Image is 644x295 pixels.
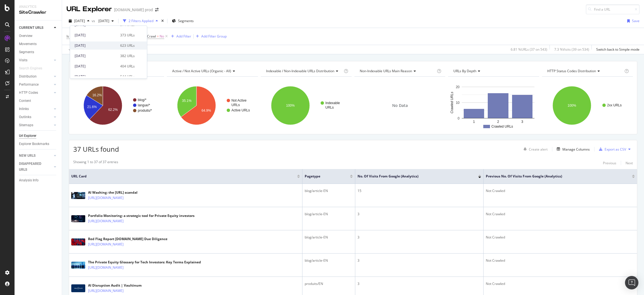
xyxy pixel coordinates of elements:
[458,116,460,120] text: 0
[305,188,353,193] div: blog/article-EN
[486,174,624,179] span: Previous No. of Visits from Google (Analytics)
[265,67,343,76] h4: Indexable / Non-Indexable URLs Distribution
[19,106,52,112] a: Inlinks
[542,81,633,130] svg: A chart.
[88,218,124,224] a: [URL][DOMAIN_NAME]
[75,74,117,79] div: [DATE]
[486,235,635,240] div: Not Crawled
[456,85,460,89] text: 20
[157,34,159,39] span: =
[88,195,124,201] a: [URL][DOMAIN_NAME]
[357,188,481,193] div: 15
[88,265,124,270] a: [URL][DOMAIN_NAME]
[626,161,633,165] div: Next
[71,262,85,269] img: main image
[19,161,52,173] a: DISAPPEARED URLS
[194,33,227,40] button: Add Filter Group
[450,92,454,113] text: Crawled URLs
[170,17,196,25] button: Segments
[19,33,32,39] div: Overview
[448,81,539,130] div: A chart.
[74,18,85,23] span: 2025 Sep. 15th
[456,101,460,105] text: 10
[121,17,160,25] button: 2 Filters Applied
[605,147,626,152] div: Export as CSV
[19,82,52,88] a: Performance
[71,238,85,245] img: main image
[473,120,475,124] text: 1
[88,283,142,288] div: AI Disruption Audit | Vaultinum
[67,4,112,14] div: URL Explorer
[19,141,58,147] a: Explorer Bookmarks
[261,81,351,130] svg: A chart.
[172,69,231,73] span: Active / Not Active URLs (organic - all)
[529,147,548,152] div: Create alert
[19,41,37,47] div: Movements
[632,18,640,23] div: Save
[497,120,499,124] text: 2
[19,82,39,88] div: Performance
[357,212,481,217] div: 3
[19,74,52,79] a: Distribution
[73,160,118,166] div: Showing 1 to 37 of 37 entries
[486,258,635,263] div: Not Crawled
[73,81,163,130] div: A chart.
[19,9,57,16] div: SiteCrawler
[305,281,353,286] div: produits/EN
[202,109,211,113] text: 64.9%
[19,133,58,139] a: Url Explorer
[231,103,240,107] text: URLs
[19,57,27,63] div: Visits
[486,188,635,193] div: Not Crawled
[19,98,58,104] a: Content
[603,161,616,165] div: Previous
[359,67,436,76] h4: Non-Indexable URLs Main Reason
[19,25,43,31] div: CURRENT URLS
[19,106,29,112] div: Inlinks
[511,47,547,52] div: 6.81 % URLs ( 37 on 543 )
[357,174,470,179] span: No. of Visits from Google (Analytics)
[19,41,58,47] a: Movements
[73,144,119,154] span: 37 URLs found
[596,47,640,52] div: Switch back to Simple mode
[92,93,102,97] text: 16.2%
[357,281,481,286] div: 3
[325,101,340,105] text: Indexable
[19,74,37,79] div: Distribution
[120,74,135,79] div: 544 URLs
[19,153,52,159] a: NEW URLS
[138,109,152,113] text: produits/*
[19,122,33,128] div: Sitemaps
[88,190,142,195] div: AI Washing: the [URL] scandal
[178,18,194,23] span: Segments
[19,57,52,63] a: Visits
[160,32,164,40] span: No
[357,258,481,263] div: 3
[108,108,118,112] text: 62.2%
[75,64,117,69] div: [DATE]
[138,103,150,107] text: langue/*
[625,276,638,289] div: Open Intercom Messenger
[71,215,85,222] img: main image
[160,18,165,24] div: times
[19,161,47,173] div: DISAPPEARED URLS
[114,7,153,13] div: [DOMAIN_NAME] prod
[19,122,52,128] a: Sitemaps
[286,104,295,107] text: 100%
[625,17,640,25] button: Save
[19,33,58,39] a: Overview
[67,45,83,54] button: Apply
[486,212,635,217] div: Not Crawled
[71,192,85,199] img: main image
[96,18,109,23] span: 2025 Feb. 24th
[67,17,92,25] button: [DATE]
[176,34,191,39] div: Add Filter
[19,25,52,31] a: CURRENT URLS
[521,145,548,154] button: Create alert
[92,18,96,23] span: vs
[75,22,117,27] div: [DATE]
[71,284,85,292] img: main image
[67,34,85,39] span: Is Indexable
[87,105,97,109] text: 21.6%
